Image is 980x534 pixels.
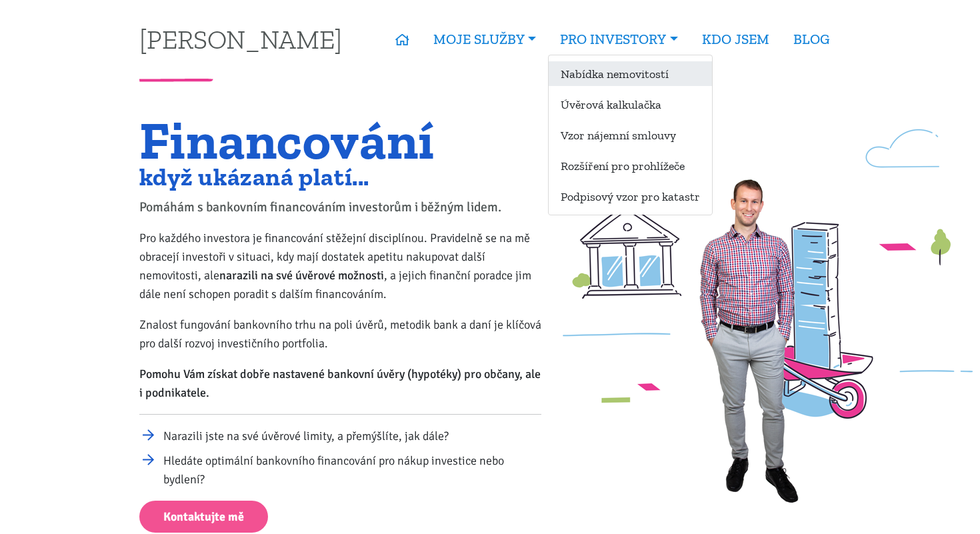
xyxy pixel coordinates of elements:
a: Úvěrová kalkulačka [549,92,712,117]
p: Pomáhám s bankovním financováním investorům i běžným lidem. [139,198,541,217]
a: Podpisový vzor pro katastr [549,184,712,209]
a: Kontaktujte mě [139,501,268,533]
strong: Pomohu Vám získat dobře nastavené bankovní úvěry (hypotéky) pro občany, ale i podnikatele. [139,367,541,400]
a: BLOG [781,24,841,55]
a: Nabídka nemovitostí [549,61,712,86]
strong: narazili na své úvěrové možnosti [219,268,384,283]
h1: Financování [139,118,541,163]
a: Vzor nájemní smlouvy [549,123,712,147]
a: PRO INVESTORY [548,24,689,55]
a: MOJE SLUŽBY [421,24,548,55]
li: Narazili jste na své úvěrové limity, a přemýšlíte, jak dále? [163,427,541,445]
a: Rozšíření pro prohlížeče [549,153,712,178]
a: KDO JSEM [690,24,781,55]
a: [PERSON_NAME] [139,26,342,52]
p: Znalost fungování bankovního trhu na poli úvěrů, metodik bank a daní je klíčová pro další rozvoj ... [139,315,541,353]
p: Pro každého investora je financování stěžejní disciplínou. Pravidelně se na mě obracejí investoři... [139,229,541,303]
h2: když ukázaná platí... [139,166,541,188]
li: Hledáte optimální bankovního financování pro nákup investice nebo bydlení? [163,451,541,489]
